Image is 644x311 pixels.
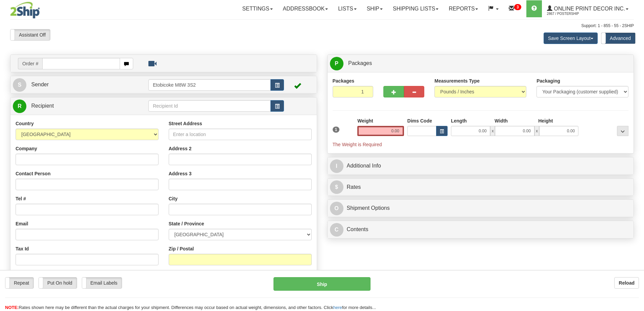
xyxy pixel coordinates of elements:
span: The Weight is Required [333,142,382,147]
span: Recipient [31,103,54,109]
label: Email [16,220,28,227]
span: Sender [31,82,49,87]
label: Advanced [601,33,635,44]
label: Measurements Type [434,77,480,84]
button: Save Screen Layout [544,32,598,44]
a: Addressbook [278,0,333,17]
label: Assistant Off [10,29,50,40]
label: State / Province [169,220,204,227]
label: Tax Id [16,245,29,252]
a: R Recipient [13,99,134,113]
div: ... [617,126,628,136]
a: S Sender [13,78,148,92]
label: Packages [333,77,355,84]
span: NOTE: [5,305,19,310]
a: Online Print Decor Inc. 2867 / PosterShip [542,0,634,17]
label: Repeat [5,277,33,288]
a: P Packages [330,57,631,70]
span: $ [330,180,343,194]
label: City [169,195,177,202]
span: O [330,202,343,215]
span: Online Print Decor Inc. [552,6,625,12]
sup: 3 [514,4,521,10]
label: Height [538,117,553,124]
a: IAdditional Info [330,159,631,173]
label: Weight [357,117,373,124]
label: Put On hold [39,277,77,288]
a: here [333,305,342,310]
button: Ship [273,277,371,291]
span: x [490,126,495,136]
span: 2867 / PosterShip [547,10,598,17]
span: I [330,159,343,173]
span: R [13,99,26,113]
span: P [330,57,343,70]
span: S [13,78,26,92]
a: Settings [237,0,278,17]
a: Reports [444,0,483,17]
a: 3 [504,0,526,17]
label: Tel # [16,195,26,202]
a: $Rates [330,180,631,194]
label: Width [495,117,508,124]
span: Packages [348,60,372,66]
a: CContents [330,223,631,237]
a: Lists [333,0,361,17]
span: 1 [333,127,340,133]
a: Ship [362,0,388,17]
span: Order # [18,58,42,69]
label: Country [16,120,34,127]
a: OShipment Options [330,201,631,215]
button: Reload [614,277,639,289]
div: Support: 1 - 855 - 55 - 2SHIP [10,23,634,29]
a: Shipping lists [388,0,444,17]
label: Length [451,117,467,124]
iframe: chat widget [628,121,643,190]
label: Company [16,145,37,152]
label: Email Labels [82,277,122,288]
b: Reload [619,280,635,286]
img: logo2867.jpg [10,2,40,19]
label: Zip / Postal [169,245,194,252]
input: Recipient Id [148,100,271,112]
input: Sender Id [148,79,271,91]
label: Address 3 [169,170,192,177]
span: x [534,126,539,136]
span: C [330,223,343,237]
label: Packaging [536,77,560,84]
label: Street Address [169,120,202,127]
label: Dims Code [407,117,432,124]
label: Address 2 [169,145,192,152]
label: Contact Person [16,170,50,177]
input: Enter a location [169,129,312,140]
